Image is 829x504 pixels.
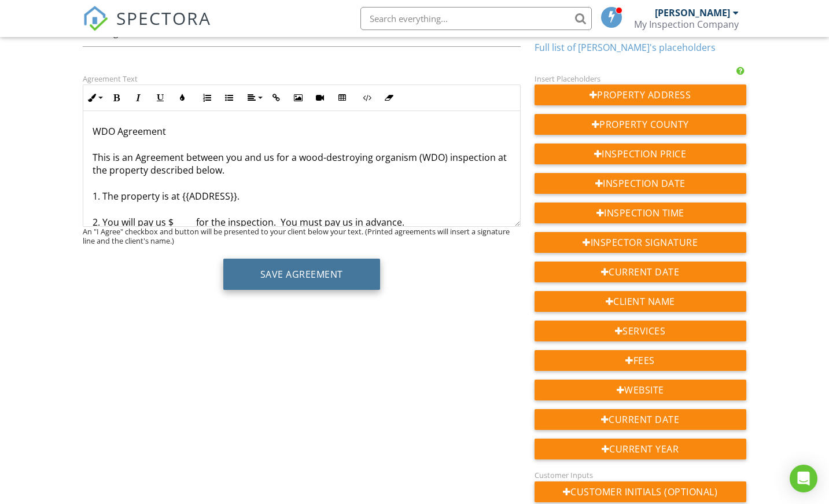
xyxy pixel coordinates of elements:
a: SPECTORA [83,16,211,40]
div: Client Name [535,291,746,312]
button: Ordered List [196,87,218,109]
button: Inline Style [83,87,105,109]
button: Italic (Ctrl+I) [127,87,149,109]
div: Inspector Signature [535,232,746,253]
button: Align [243,87,265,109]
div: Current Date [535,409,746,430]
button: Insert Link (Ctrl+K) [265,87,287,109]
input: Search everything... [360,7,592,30]
div: Services [535,321,746,341]
div: Customer Initials (Optional) [535,481,746,502]
button: Clear Formatting [378,87,400,109]
div: Fees [535,350,746,371]
button: Save Agreement [223,259,380,290]
div: Inspection Time [535,203,746,223]
div: Property County [535,114,746,135]
div: [PERSON_NAME] [655,7,730,19]
button: Underline (Ctrl+U) [149,87,171,109]
span: SPECTORA [116,6,211,30]
div: Inspection Date [535,173,746,194]
button: Insert Video [309,87,331,109]
div: Current Date [535,262,746,282]
img: The Best Home Inspection Software - Spectora [83,6,108,31]
div: My Inspection Company [634,19,739,30]
div: Current Year [535,439,746,459]
div: Website [535,380,746,400]
label: Agreement Text [83,73,138,84]
div: Property Address [535,84,746,105]
button: Unordered List [218,87,240,109]
div: Open Intercom Messenger [790,465,817,492]
div: Inspection Price [535,144,746,164]
div: An "I Agree" checkbox and button will be presented to your client below your text. (Printed agree... [83,227,520,245]
button: Code View [356,87,378,109]
button: Insert Image (Ctrl+P) [287,87,309,109]
button: Bold (Ctrl+B) [105,87,127,109]
button: Insert Table [331,87,353,109]
button: Colors [171,87,193,109]
a: Full list of [PERSON_NAME]'s placeholders [535,41,716,54]
label: Insert Placeholders [535,73,600,84]
label: Customer Inputs [535,470,593,480]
